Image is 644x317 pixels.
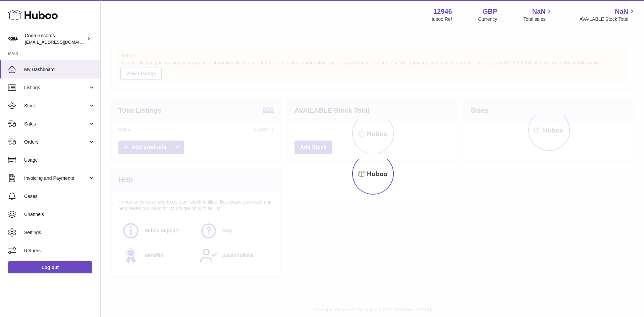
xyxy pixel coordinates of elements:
[523,16,553,22] span: Total sales
[579,16,636,22] span: AVAILABLE Stock Total
[615,7,628,16] span: NaN
[24,229,95,236] span: Settings
[8,261,92,273] a: Log out
[532,7,545,16] span: NaN
[579,7,636,22] a: NaN AVAILABLE Stock Total
[24,211,95,218] span: Channels
[24,139,88,145] span: Orders
[24,85,88,91] span: Listings
[24,175,88,181] span: Invoicing and Payments
[24,157,95,163] span: Usage
[523,7,553,22] a: NaN Total sales
[24,121,88,127] span: Sales
[433,7,452,16] strong: 12946
[24,103,88,109] span: Stock
[478,16,497,22] div: Currency
[25,33,85,45] div: Coda Records
[430,16,452,22] div: Huboo Ref
[8,34,18,44] img: internalAdmin-12946@internal.huboo.com
[483,7,497,16] strong: GBP
[25,39,99,45] span: [EMAIL_ADDRESS][DOMAIN_NAME]
[24,248,95,254] span: Returns
[24,193,95,200] span: Cases
[24,66,95,73] span: My Dashboard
